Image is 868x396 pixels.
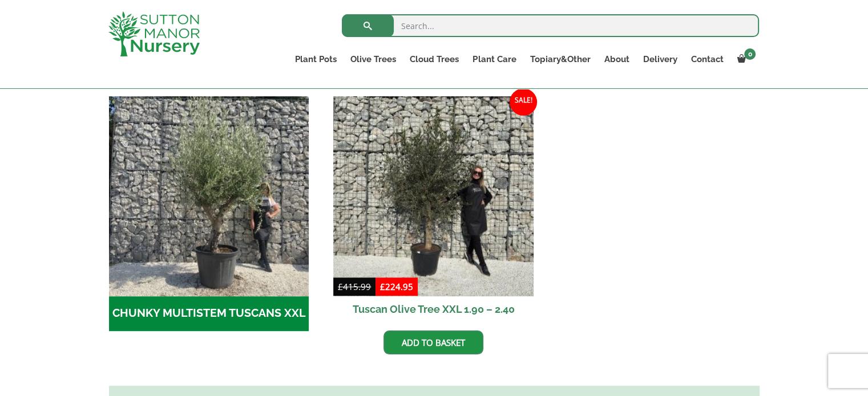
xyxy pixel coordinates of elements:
[109,96,309,296] img: CHUNKY MULTISTEM TUSCANS XXL
[338,281,343,292] span: £
[333,96,534,296] img: Tuscan Olive Tree XXL 1.90 - 2.40
[523,51,597,67] a: Topiary&Other
[380,281,413,292] bdi: 224.95
[380,281,385,292] span: £
[730,51,759,67] a: 0
[333,96,534,322] a: Sale! Tuscan Olive Tree XXL 1.90 – 2.40
[744,48,756,60] span: 0
[333,296,534,322] h2: Tuscan Olive Tree XXL 1.90 – 2.40
[338,281,371,292] bdi: 415.99
[108,11,200,56] img: logo
[109,96,309,331] a: Visit product category CHUNKY MULTISTEM TUSCANS XXL
[597,51,636,67] a: About
[344,51,403,67] a: Olive Trees
[403,51,466,67] a: Cloud Trees
[510,88,537,116] span: Sale!
[109,296,309,332] h2: CHUNKY MULTISTEM TUSCANS XXL
[684,51,730,67] a: Contact
[288,51,344,67] a: Plant Pots
[383,330,483,354] a: Add to basket: “Tuscan Olive Tree XXL 1.90 - 2.40”
[342,14,759,37] input: Search...
[636,51,684,67] a: Delivery
[466,51,523,67] a: Plant Care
